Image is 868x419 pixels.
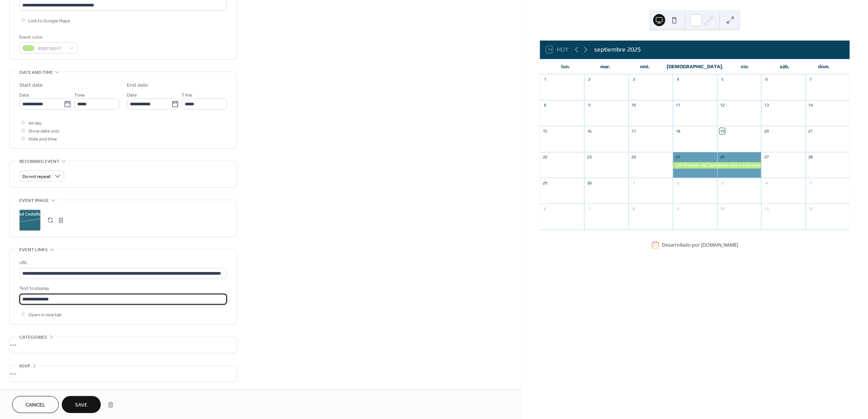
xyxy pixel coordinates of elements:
span: Recurring event [19,158,59,166]
div: Text to display [19,285,225,292]
span: Categories [19,333,47,341]
div: 12 [807,206,813,211]
span: Do not repeat [22,172,51,181]
div: 25 [675,154,681,160]
button: Save [62,396,101,413]
div: 3 [719,180,725,186]
div: 19 [719,128,725,134]
div: ; [19,209,41,231]
div: LXI Reunión de Castellano-Astur-Leonesa de Nefrología [673,162,761,169]
span: Cancel [25,401,45,409]
div: 18 [675,128,681,134]
div: 28 [807,154,813,160]
div: 5 [719,77,725,82]
div: 11 [675,102,681,108]
div: Event color [19,33,76,41]
span: RSVP [19,362,30,370]
div: vie. [725,59,764,74]
span: Time [182,91,192,99]
div: 3 [631,77,636,82]
div: 24 [631,154,636,160]
div: 9 [675,206,681,211]
div: Desarrollado por [662,242,738,248]
div: 30 [586,180,592,186]
div: mié. [625,59,664,74]
button: Cancel [12,396,59,413]
div: ••• [10,366,236,381]
div: 26 [719,154,725,160]
div: 4 [675,77,681,82]
div: 5 [807,180,813,186]
div: ••• [10,337,236,353]
span: Event image [19,197,49,205]
div: 9 [586,102,592,108]
div: 22 [542,154,548,160]
div: 2 [675,180,681,186]
div: 1 [631,180,636,186]
div: End date [127,81,148,89]
div: lun. [546,59,585,74]
span: Event links [19,246,48,254]
div: 23 [586,154,592,160]
div: 29 [542,180,548,186]
div: 2 [586,77,592,82]
span: All day [28,119,42,127]
div: 1 [542,77,548,82]
div: septiembre 2025 [594,45,640,54]
div: mar. [585,59,625,74]
div: sáb. [764,59,804,74]
div: 10 [631,102,636,108]
div: 7 [807,77,813,82]
div: 15 [542,128,548,134]
div: URL [19,259,225,267]
div: 17 [631,128,636,134]
div: 12 [719,102,725,108]
div: 11 [763,206,769,211]
div: 6 [763,77,769,82]
span: Hide end time [28,135,57,143]
div: dom. [804,59,843,74]
span: Time [74,91,85,99]
div: 21 [807,128,813,134]
span: #B8E986FF [37,45,66,53]
div: 14 [807,102,813,108]
span: Save [75,401,87,409]
div: Start date [19,81,43,89]
div: 20 [763,128,769,134]
span: Link to Google Maps [28,17,70,25]
span: Open in new tab [28,311,62,319]
div: 13 [763,102,769,108]
div: 16 [586,128,592,134]
span: Date and time [19,69,53,77]
div: [DEMOGRAPHIC_DATA]. [664,59,725,74]
span: Date [127,91,137,99]
div: 8 [631,206,636,211]
div: 10 [719,206,725,211]
div: 6 [542,206,548,211]
div: 8 [542,102,548,108]
div: 7 [586,206,592,211]
div: 27 [763,154,769,160]
span: Date [19,91,30,99]
a: [DOMAIN_NAME] [701,242,738,248]
span: Show date only [28,127,59,135]
div: 4 [763,180,769,186]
